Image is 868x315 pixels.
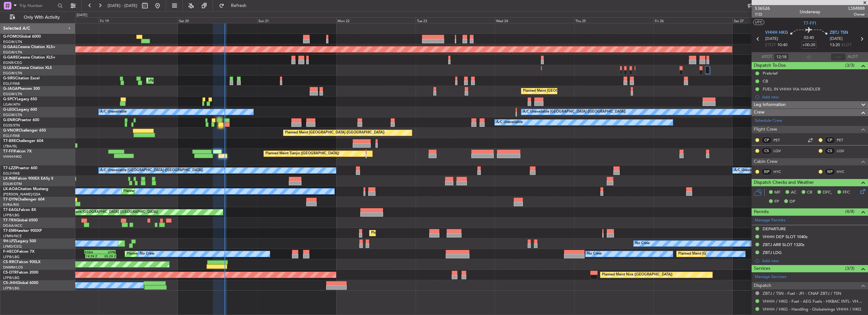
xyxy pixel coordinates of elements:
span: G-LEGC [3,108,17,112]
div: ISP [761,168,772,175]
div: No Crew [635,239,650,248]
span: ZBTJ TSN [830,30,848,36]
span: T7-TRX [3,219,16,222]
a: CS-DTRFalcon 2000 [3,271,38,275]
a: CS-JHHGlobal 6000 [3,281,38,285]
div: Fri 26 [654,17,733,23]
a: G-GAALCessna Citation XLS+ [3,45,55,49]
a: EVRA/RIX [3,202,19,207]
span: 7/22 [755,12,770,17]
span: ELDT [841,42,852,48]
span: FFC [843,189,850,196]
div: Prebrief [763,71,778,76]
span: (3/3) [845,62,854,69]
div: ZBTJ LDG [763,250,782,255]
a: Manage Services [755,274,786,280]
a: EGGW/LTN [3,92,22,96]
div: CS [825,147,835,154]
span: Dispatch Checks and Weather [754,179,814,186]
div: A/C Unavailable [496,118,523,127]
span: G-GARE [3,56,18,59]
div: ZBTJ ARR SLOT 1320z [763,242,804,247]
div: VHHH DEP SLOT 1040z [763,234,808,239]
a: LQV [773,148,788,154]
div: A/C Unavailable [GEOGRAPHIC_DATA] ([GEOGRAPHIC_DATA]) [523,107,626,117]
span: CR [807,189,812,196]
a: T7-DYNChallenger 604 [3,198,45,201]
div: Sun 21 [257,17,337,23]
div: Planned Maint [GEOGRAPHIC_DATA] ([GEOGRAPHIC_DATA]) [127,249,226,259]
span: LSM888 [848,5,865,12]
div: [DATE] [77,13,87,18]
div: Add new [762,258,865,263]
span: CS-JHH [3,281,17,285]
span: (4/4) [845,208,854,215]
a: EGGW/LTN [3,71,22,76]
a: Manage Permits [755,217,785,224]
a: G-LEAXCessna Citation XLS [3,66,52,70]
div: Planned Maint [GEOGRAPHIC_DATA] ([GEOGRAPHIC_DATA]) [523,86,623,96]
div: Thu 25 [574,17,654,23]
span: G-GAAL [3,45,18,49]
div: LFPB [100,250,115,254]
div: CB [763,78,768,84]
span: Permits [754,208,769,216]
input: --:-- [774,53,789,61]
span: VHHH HKG [765,30,788,36]
span: ATOT [762,54,772,60]
span: ALDT [847,54,858,60]
div: DEPARTURE [763,226,786,232]
a: EDLW/DTM [3,182,22,186]
span: 9H-LPZ [3,239,16,243]
input: Trip Number [19,1,56,10]
a: LFMD/CEQ [3,244,22,249]
span: [DATE] - [DATE] [108,3,137,9]
a: T7-LZZIPraetor 600 [3,166,37,170]
span: T7-EAGL [3,208,19,212]
a: T7-FFIFalcon 7X [3,150,32,153]
span: G-LEAX [3,66,17,70]
a: G-SIRSCitation Excel [3,77,40,80]
span: (3/3) [845,265,854,272]
div: Planned Maint [GEOGRAPHIC_DATA] ([GEOGRAPHIC_DATA]) [285,128,385,138]
span: G-SPCY [3,97,17,101]
div: KSEA [85,250,100,254]
button: Only With Activity [7,12,69,22]
span: AC [791,189,797,196]
a: G-FOMOGlobal 6000 [3,35,41,39]
div: Mon 22 [336,17,416,23]
a: G-LEGCLegacy 600 [3,108,37,112]
div: CP [761,137,772,144]
a: VHHH / HKG - Fuel - AEG Fuels - HKBAC INTL- VHHH / HKG [763,299,865,304]
span: Services [754,265,770,272]
a: EGSS/STN [3,123,20,128]
a: DNMM/LOS [3,265,23,270]
div: Planned Maint Nice ([GEOGRAPHIC_DATA]) [123,187,194,196]
span: CS-RRC [3,260,17,264]
div: Add new [762,94,865,100]
div: Sat 20 [178,17,257,23]
div: CP [825,137,835,144]
div: A/C Unavailable [GEOGRAPHIC_DATA] ([GEOGRAPHIC_DATA]) [734,166,837,175]
span: ETOT [765,42,776,48]
a: G-JAGAPhenom 300 [3,87,40,91]
span: T7-EMI [3,229,15,233]
a: VHHH / HKG - Handling - Globalwings VHHH / HKG [763,306,861,312]
span: 02:40 [804,35,814,41]
button: UTC [753,19,764,25]
span: LX-INB [3,177,15,181]
a: LFPB/LBG [3,275,20,280]
div: Unplanned Maint [GEOGRAPHIC_DATA] ([GEOGRAPHIC_DATA]) [148,76,252,85]
div: Underway [800,9,820,15]
a: EGGW/LTN [3,113,22,117]
a: T7-TRXGlobal 6500 [3,219,38,222]
a: G-GARECessna Citation XLS+ [3,56,55,59]
span: DFC, [823,189,832,196]
button: Refresh [216,1,254,11]
a: 9H-LPZLegacy 500 [3,239,36,243]
a: LX-INBFalcon 900EX EASy II [3,177,53,181]
span: DP [790,199,795,205]
span: Flight Crew [754,126,777,133]
a: HYC [773,169,788,175]
span: FP [774,199,779,205]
